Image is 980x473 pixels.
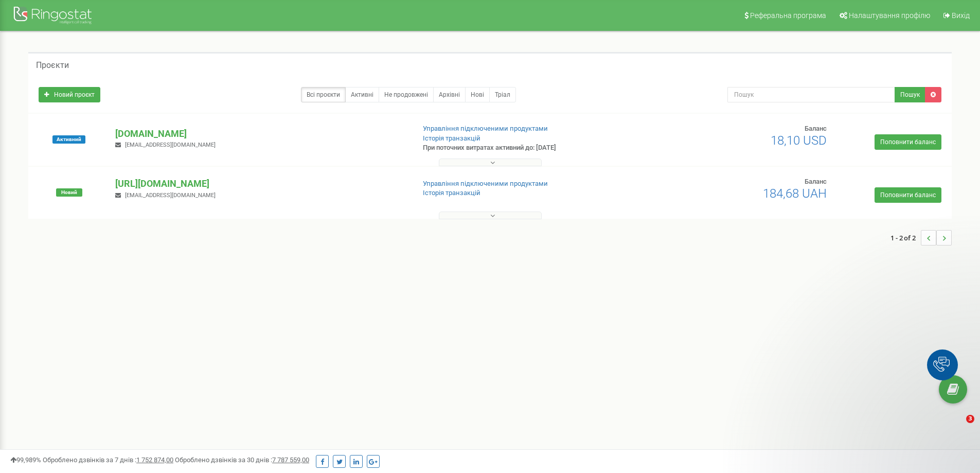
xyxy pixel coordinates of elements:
span: Оброблено дзвінків за 30 днів : [175,456,309,464]
a: Історія транзакцій [423,134,480,142]
a: Активні [345,87,379,102]
a: Не продовжені [379,87,434,102]
a: Нові [465,87,490,102]
span: Оброблено дзвінків за 7 днів : [43,456,173,464]
a: Новий проєкт [39,87,100,102]
a: Всі проєкти [301,87,346,102]
button: Пошук [895,87,925,102]
span: Налаштування профілю [849,11,930,20]
span: 99,989% [10,456,41,464]
span: 18,10 USD [771,133,827,148]
span: Вихід [952,11,970,20]
h5: Проєкти [36,61,69,70]
span: Новий [56,188,82,197]
u: 7 787 559,00 [272,456,309,464]
p: При поточних витратах активний до: [DATE] [423,143,637,153]
span: [EMAIL_ADDRESS][DOMAIN_NAME] [125,142,216,148]
iframe: Intercom live chat [945,415,970,440]
span: Баланс [805,125,827,132]
span: 184,68 UAH [763,186,827,201]
span: [EMAIL_ADDRESS][DOMAIN_NAME] [125,192,216,199]
a: Архівні [433,87,466,102]
span: Баланс [805,178,827,185]
span: Активний [52,135,85,144]
span: Реферальна програма [750,11,826,20]
span: 3 [966,415,974,423]
a: Поповнити баланс [875,134,941,150]
a: Управління підключеними продуктами [423,125,548,132]
p: [DOMAIN_NAME] [115,127,406,141]
input: Пошук [727,87,895,102]
u: 1 752 874,00 [136,456,173,464]
a: Управління підключеними продуктами [423,180,548,187]
a: Тріал [489,87,516,102]
a: Історія транзакцій [423,189,480,197]
a: Поповнити баланс [875,187,941,203]
p: [URL][DOMAIN_NAME] [115,177,406,190]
